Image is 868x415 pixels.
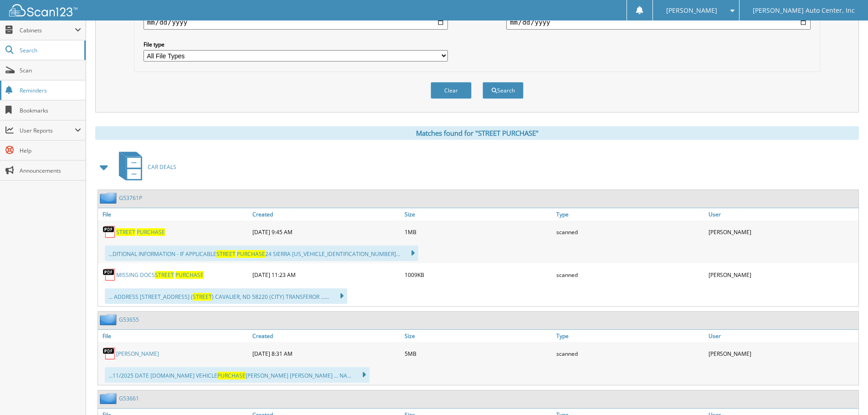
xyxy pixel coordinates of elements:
[250,208,402,220] a: Created
[116,350,159,358] a: [PERSON_NAME]
[20,127,75,134] span: User Reports
[402,223,555,241] div: 1MB
[431,82,472,99] button: Clear
[95,126,859,140] div: Matches found for "STREET PURCHASE"
[116,271,204,279] a: MISSING DOCSSTREET PURCHASE
[20,107,81,114] span: Bookmarks
[20,67,81,74] span: Scan
[402,208,555,220] a: Size
[237,250,265,258] span: PURCHASE
[554,344,706,363] div: scanned
[554,208,706,220] a: Type
[119,316,139,323] a: G53655
[103,268,116,282] img: PDF.png
[98,330,250,342] a: File
[193,293,212,301] span: STREET
[217,372,246,379] span: PURCHASE
[148,163,176,171] span: CAR DEALS
[119,194,142,202] a: G53761P
[100,314,119,325] img: folder2.png
[105,367,370,383] div: ...11/2025 DATE [DOMAIN_NAME] VEHICLE [PERSON_NAME] [PERSON_NAME] ... NA...
[100,393,119,404] img: folder2.png
[116,228,165,236] a: STREET PURCHASE
[155,271,174,279] span: STREET
[506,15,811,30] input: end
[706,208,858,220] a: User
[20,87,81,94] span: Reminders
[20,147,81,154] span: Help
[554,223,706,241] div: scanned
[119,395,139,402] a: G53661
[116,228,135,236] span: STREET
[216,250,236,258] span: STREET
[250,266,402,284] div: [DATE] 11:23 AM
[250,344,402,363] div: [DATE] 8:31 AM
[483,82,524,99] button: Search
[105,246,418,261] div: ...DITIONAL INFORMATION - IF APPLICABLE 24 SIERRA [US_VEHICLE_IDENTIFICATION_NUMBER]...
[100,192,119,204] img: folder2.png
[250,223,402,241] div: [DATE] 9:45 AM
[554,266,706,284] div: scanned
[250,330,402,342] a: Created
[105,288,347,304] div: ... ADDRESS [STREET_ADDRESS] ( ) CAVALIER, ND 58220 (CITY) TRANSFEROR ......
[706,330,858,342] a: User
[137,228,165,236] span: PURCHASE
[554,330,706,342] a: Type
[98,208,250,220] a: File
[9,4,77,16] img: scan123-logo-white.svg
[175,271,204,279] span: PURCHASE
[103,225,116,239] img: PDF.png
[20,26,75,34] span: Cabinets
[706,344,858,363] div: [PERSON_NAME]
[113,149,176,185] a: CAR DEALS
[402,344,555,363] div: 5MB
[144,15,448,30] input: start
[20,167,81,174] span: Announcements
[20,46,80,54] span: Search
[402,330,555,342] a: Size
[706,266,858,284] div: [PERSON_NAME]
[666,8,717,13] span: [PERSON_NAME]
[402,266,555,284] div: 1009KB
[103,347,116,360] img: PDF.png
[753,8,855,13] span: [PERSON_NAME] Auto Center, Inc
[706,223,858,241] div: [PERSON_NAME]
[144,41,448,48] label: File type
